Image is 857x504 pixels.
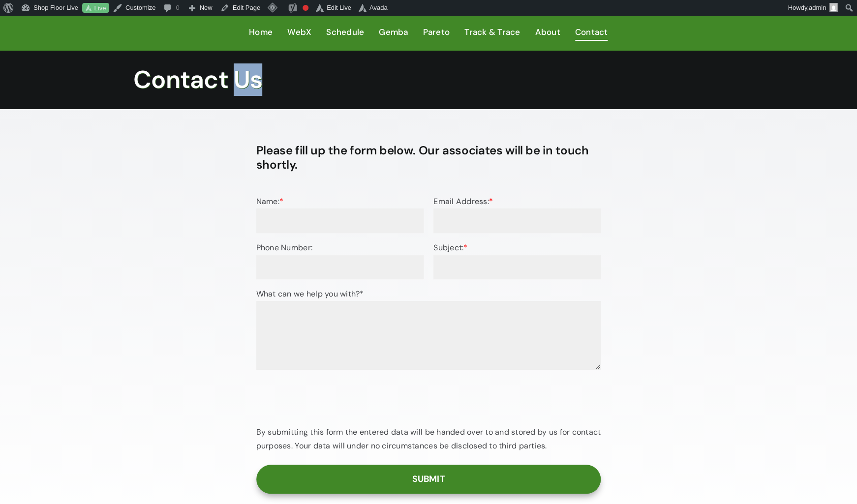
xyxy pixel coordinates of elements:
[535,25,560,40] a: About
[433,196,601,225] label: Email Address:
[433,208,601,233] input: Email Address:*
[464,25,520,39] span: Track & Trace
[326,25,364,39] span: Schedule
[535,25,560,39] span: About
[303,5,308,11] div: Focus keyphrase not set
[575,25,608,39] span: Contact
[249,25,273,39] span: Home
[249,25,273,40] a: Home
[256,144,601,172] h3: Please fill up the form below. Our associates will be in touch shortly.
[809,4,826,11] span: admin
[464,25,520,40] a: Track & Trace
[433,242,601,271] label: Subject:
[256,301,601,370] textarea: What can we help you with?*
[287,25,311,39] span: WebX
[256,255,424,279] input: Phone Number:
[287,25,311,40] a: WebX
[256,196,424,225] label: Name:
[423,25,450,40] a: Pareto
[256,380,406,418] iframe: reCAPTCHA
[82,3,109,13] a: Live
[423,25,450,39] span: Pareto
[133,16,724,50] nav: Main Navigation - 2024
[326,25,364,40] a: Schedule
[433,255,601,279] input: Subject:*
[256,465,601,494] input: Submit
[133,65,724,94] h1: Contact Us
[256,289,601,340] label: What can we help you with?*
[256,194,601,494] form: Contact form
[256,242,424,271] label: Phone Number:
[379,25,408,39] span: Gemba
[379,25,408,40] a: Gemba
[575,25,608,40] a: Contact
[256,425,601,452] p: By submitting this form the entered data will be handed over to and stored by us for contact purp...
[256,208,424,233] input: Name:*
